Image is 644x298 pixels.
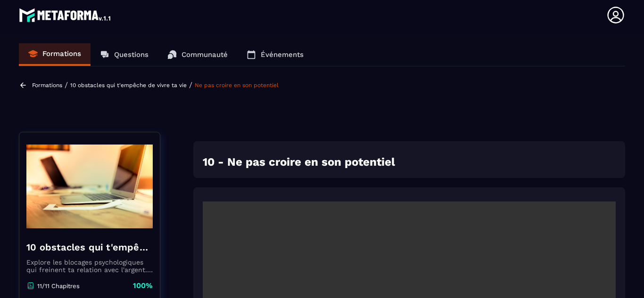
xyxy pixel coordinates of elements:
p: 100% [133,281,153,291]
a: 10 obstacles qui t'empêche de vivre ta vie [70,82,187,89]
p: Explore les blocages psychologiques qui freinent ta relation avec l'argent. Apprends a les surmon... [26,258,153,274]
p: Communauté [182,50,228,59]
span: / [65,81,68,89]
strong: 10 - Ne pas croire en son potentiel [203,155,395,169]
a: Événements [237,43,313,66]
h4: 10 obstacles qui t'empêche de vivre ta vie [26,241,153,254]
img: logo [19,6,112,24]
p: 11/11 Chapitres [37,282,80,290]
p: Événements [261,50,304,59]
a: Formations [32,82,62,89]
a: Questions [91,43,158,66]
a: Ne pas croire en son potentiel [195,82,279,89]
p: Questions [114,50,149,59]
a: Communauté [158,43,237,66]
p: Formations [42,49,81,58]
span: / [189,81,192,89]
img: banner [26,139,153,234]
a: Formations [19,43,91,66]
